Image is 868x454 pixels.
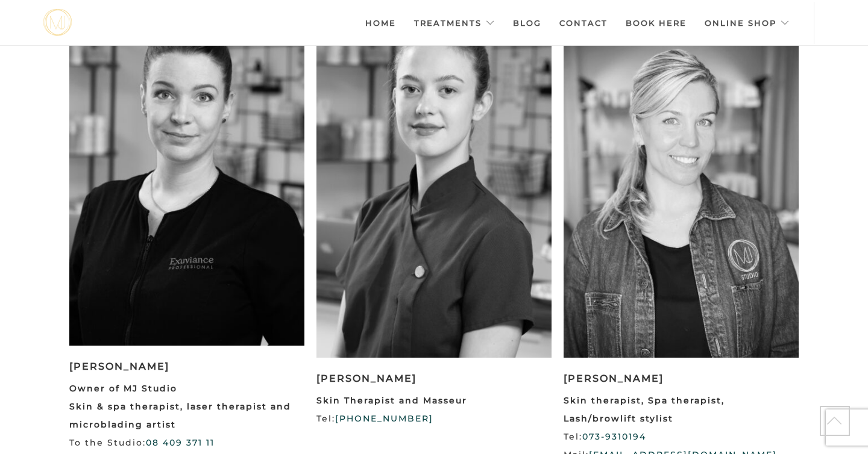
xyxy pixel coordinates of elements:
[582,431,646,442] a: 073-9310194
[564,373,664,384] font: [PERSON_NAME]
[705,2,790,44] a: Online shop
[43,9,72,36] img: mjstudio
[69,383,177,394] font: Owner of MJ Studio
[705,18,776,28] font: Online shop
[513,2,541,44] a: Blog
[316,413,335,424] font: Tel:
[316,373,417,384] font: [PERSON_NAME]
[69,437,146,448] font: To the Studio:
[626,18,687,28] font: Book here
[513,18,541,28] font: Blog
[43,9,72,36] a: mjstudio mjstudio mjstudio
[365,2,396,44] a: Home
[146,437,215,448] a: 08 409 371 11
[559,18,608,28] font: Contact
[626,2,687,44] a: Book here
[564,431,582,442] font: Tel:
[69,401,291,430] font: Skin & spa therapist, laser therapist and microblading artist
[365,18,396,28] font: Home
[564,395,725,424] font: Skin therapist, Spa therapist, Lash/browlift stylist
[414,18,482,28] font: Treatments
[559,2,608,44] a: Contact
[414,2,495,44] a: Treatments
[335,413,433,424] a: [PHONE_NUMBER]
[69,361,169,372] font: [PERSON_NAME]
[316,395,467,406] font: Skin Therapist and Masseur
